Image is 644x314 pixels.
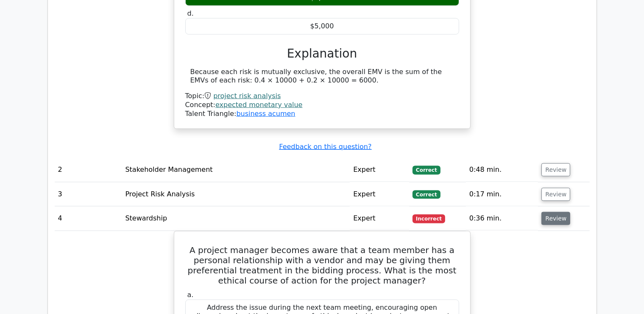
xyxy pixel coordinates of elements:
[279,143,371,151] a: Feedback on this question?
[466,158,538,182] td: 0:48 min.
[122,207,350,231] td: Stewardship
[55,158,122,182] td: 2
[466,207,538,231] td: 0:36 min.
[413,190,440,199] span: Correct
[184,245,460,286] h5: A project manager becomes aware that a team member has a personal relationship with a vendor and ...
[122,182,350,207] td: Project Risk Analysis
[541,163,570,176] button: Review
[55,207,122,231] td: 4
[236,110,295,118] a: business acumen
[350,182,409,207] td: Expert
[55,182,122,207] td: 3
[350,207,409,231] td: Expert
[466,182,538,207] td: 0:17 min.
[187,9,194,17] span: d.
[185,92,459,118] div: Talent Triangle:
[185,101,459,110] div: Concept:
[187,291,194,299] span: a.
[190,47,454,61] h3: Explanation
[413,166,440,174] span: Correct
[350,158,409,182] td: Expert
[185,18,459,35] div: $5,000
[185,92,459,101] div: Topic:
[541,188,570,201] button: Review
[213,92,281,100] a: project risk analysis
[122,158,350,182] td: Stakeholder Management
[541,212,570,225] button: Review
[413,215,445,223] span: Incorrect
[190,68,454,85] div: Because each risk is mutually exclusive, the overall EMV is the sum of the EMVs of each risk: 0.4...
[215,101,302,109] a: expected monetary value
